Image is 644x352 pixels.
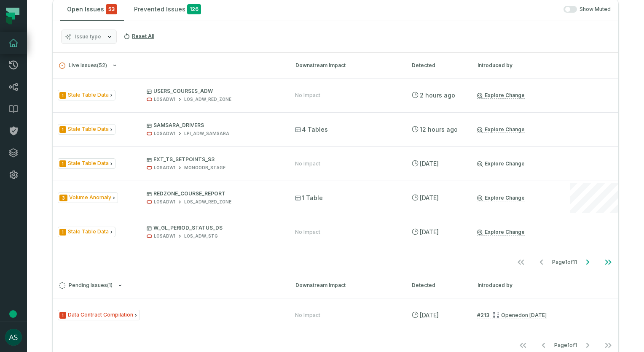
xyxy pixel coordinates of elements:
[184,130,229,137] div: LPI_ADW_SAMSARA
[59,160,66,167] span: Severity
[477,195,525,201] a: Explore Change
[477,126,525,133] a: Explore Change
[147,122,280,129] p: SAMSARA_DRIVERS
[59,195,67,201] span: Severity
[120,30,158,43] button: Reset All
[5,329,22,346] img: avatar of Ashish Sinha
[598,254,618,271] button: Go to last page
[147,190,280,197] p: REDZONE_COURSE_REPORT
[75,33,101,40] span: Issue type
[295,92,320,99] div: No Impact
[420,311,439,319] relative-time: Oct 1, 2025, 8:56 AM MDT
[184,199,231,205] div: LOS_ADW_RED_ZONE
[577,254,598,271] button: Go to next page
[59,92,66,99] span: Severity
[477,160,525,167] a: Explore Change
[211,6,611,13] div: Show Muted
[58,310,140,320] span: Issue Type
[58,124,115,135] span: Issue Type
[154,233,175,239] div: LOSADW1
[9,310,17,318] div: Tooltip anchor
[295,194,323,202] span: 1 Table
[412,282,462,289] div: Detected
[59,312,66,319] span: Severity
[477,92,525,99] a: Explore Change
[420,160,439,167] relative-time: Oct 12, 2025, 1:24 AM MDT
[184,96,231,103] div: LOS_ADW_RED_ZONE
[59,229,66,236] span: Severity
[420,92,455,99] relative-time: Oct 13, 2025, 10:34 AM MDT
[412,62,462,69] div: Detected
[420,228,439,236] relative-time: Oct 11, 2025, 1:34 AM MDT
[154,130,175,137] div: LOSADW1
[295,282,397,289] div: Downstream Impact
[295,160,320,167] div: No Impact
[154,199,175,205] div: LOSADW1
[295,125,328,134] span: 4 Tables
[58,90,115,100] span: Issue Type
[477,311,547,319] a: #213Opened[DATE] 1:03:31 PM
[53,78,618,272] div: Live Issues(52)
[511,254,531,271] button: Go to first page
[154,96,175,103] div: LOSADW1
[295,312,320,319] div: No Impact
[59,126,66,133] span: Severity
[59,282,113,289] span: Pending Issues ( 1 )
[147,88,280,95] p: USERS_COURSES_ADW
[511,254,618,271] ul: Page 1 of 11
[295,229,320,236] div: No Impact
[59,62,107,69] span: Live Issues ( 52 )
[59,282,280,289] button: Pending Issues(1)
[61,30,117,44] button: Issue type
[295,62,397,69] div: Downstream Impact
[184,165,225,171] div: MONGODB_STAGE
[531,254,552,271] button: Go to previous page
[420,126,458,133] relative-time: Oct 13, 2025, 1:12 AM MDT
[477,229,525,236] a: Explore Change
[420,194,439,201] relative-time: Oct 11, 2025, 10:34 AM MDT
[147,156,280,163] p: EXT_TS_SETPOINTS_S3
[522,312,547,318] relative-time: Aug 6, 2025, 1:03 PM MDT
[187,4,201,14] span: 126
[58,192,118,203] span: Issue Type
[58,158,115,169] span: Issue Type
[59,62,280,69] button: Live Issues(52)
[154,165,175,171] div: LOSADW1
[478,282,553,289] div: Introduced by
[184,233,218,239] div: LOS_ADW_STG
[493,312,547,318] div: Opened
[147,225,280,231] p: W_GL_PERIOD_STATUS_DS
[53,254,618,271] nav: pagination
[106,4,117,14] span: critical issues and errors combined
[478,62,553,69] div: Introduced by
[58,227,115,237] span: Issue Type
